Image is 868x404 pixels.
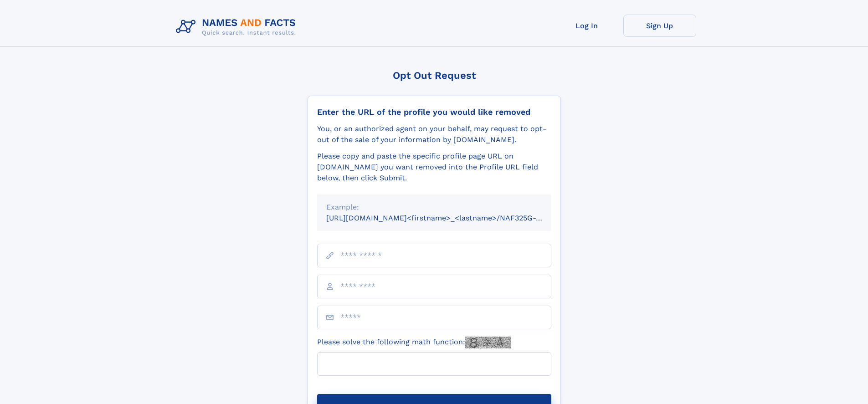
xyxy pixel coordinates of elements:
[308,70,561,81] div: Opt Out Request
[172,15,303,39] img: Logo Names and Facts
[317,337,511,348] label: Please solve the following math function:
[550,15,623,37] a: Log In
[623,15,696,37] a: Sign Up
[326,214,569,222] small: [URL][DOMAIN_NAME]<firstname>_<lastname>/NAF325G-xxxxxxxx
[326,202,542,213] div: Example:
[317,107,551,117] div: Enter the URL of the profile you would like removed
[317,123,551,145] div: You, or an authorized agent on your behalf, may request to opt-out of the sale of your informatio...
[317,151,551,184] div: Please copy and paste the specific profile page URL on [DOMAIN_NAME] you want removed into the Pr...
